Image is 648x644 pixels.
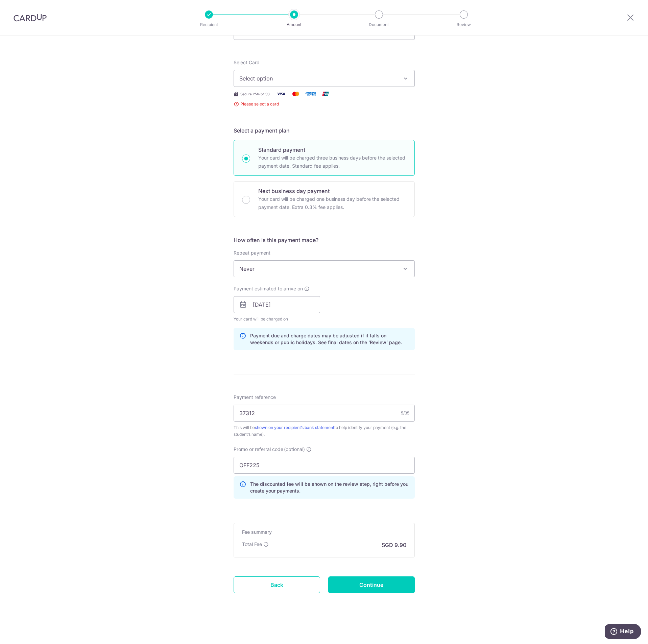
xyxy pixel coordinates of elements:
[319,90,332,98] img: Union Pay
[605,624,641,641] iframe: Opens a widget where you can find more information
[234,236,415,244] h5: How often is this payment made?
[234,70,415,87] button: Select option
[234,394,276,401] span: Payment reference
[242,529,406,535] h5: Fee summary
[234,260,415,277] span: Never
[274,90,288,98] img: Visa
[401,410,409,416] div: 5/35
[382,541,406,549] p: SGD 9.90
[250,481,409,494] p: The discounted fee will be shown on the review step, right before you create your payments.
[439,21,489,28] p: Review
[258,146,406,154] p: Standard payment
[255,425,334,430] a: shown on your recipient’s bank statement
[234,285,303,292] span: Payment estimated to arrive on
[239,74,397,82] span: Select option
[250,332,409,346] p: Payment due and charge dates may be adjusted if it falls on weekends or public holidays. See fina...
[304,90,317,98] img: American Express
[234,424,415,438] div: This will be to help identify your payment (e.g. the student’s name).
[14,14,47,22] img: CardUp
[258,195,406,211] p: Your card will be charged one business day before the selected payment date. Extra 0.3% fee applies.
[184,21,234,28] p: Recipient
[269,21,319,28] p: Amount
[258,187,406,195] p: Next business day payment
[240,91,271,97] span: Secure 256-bit SSL
[234,101,415,108] span: Please select a card
[234,261,414,277] span: Never
[234,576,320,593] a: Back
[234,59,260,65] span: translation missing: en.payables.payment_networks.credit_card.summary.labels.select_card
[242,541,262,548] p: Total Fee
[354,21,404,28] p: Document
[234,316,320,323] span: Your card will be charged on
[289,90,303,98] img: Mastercard
[234,249,270,256] label: Repeat payment
[328,576,415,593] input: Continue
[234,446,283,453] span: Promo or referral code
[284,446,305,453] span: (optional)
[258,154,406,170] p: Your card will be charged three business days before the selected payment date. Standard fee appl...
[234,126,415,135] h5: Select a payment plan
[234,296,320,313] input: DD / MM / YYYY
